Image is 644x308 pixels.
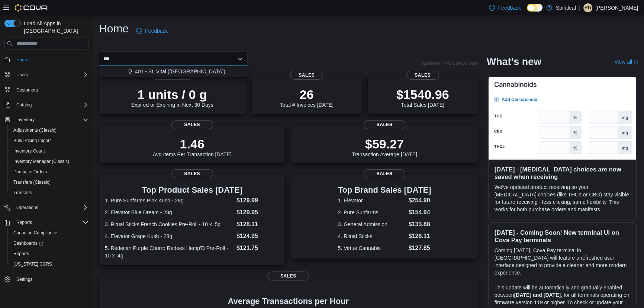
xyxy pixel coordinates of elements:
p: We've updated product receiving so your [MEDICAL_DATA] choices (like THCa or CBG) stay visible fo... [495,183,630,213]
button: Bulk Pricing Import [7,135,91,146]
a: Dashboards [10,239,46,248]
span: Sales [364,169,405,178]
a: View allExternal link [614,59,638,65]
span: Inventory Count [10,147,88,155]
span: Bulk Pricing Import [13,138,51,144]
h3: Top Brand Sales [DATE] [338,186,431,195]
div: Transaction Average [DATE] [352,137,417,157]
span: Customers [13,85,88,94]
h3: [DATE] - [MEDICAL_DATA] choices are now saved when receiving [495,166,630,180]
dt: 5. Virtue Cannabis [338,244,406,252]
span: Feedback [498,4,521,12]
span: Inventory Manager (Classic) [10,157,88,166]
button: Adjustments (Classic) [7,125,91,135]
a: Canadian Compliance [10,228,60,237]
span: Adjustments (Classic) [10,126,88,135]
button: Inventory [13,115,38,124]
p: [PERSON_NAME] [595,3,638,12]
dd: $254.90 [409,196,431,205]
span: Reports [13,218,88,227]
p: Coming [DATE], Cova Pay terminal in [GEOGRAPHIC_DATA] will feature a refreshed user interface des... [495,247,630,276]
span: Sales [171,169,213,178]
span: Settings [13,275,88,284]
a: [US_STATE] CCRS [10,260,55,269]
button: Users [13,70,31,79]
dd: $124.95 [236,232,279,241]
h3: Top Product Sales [DATE] [105,186,279,195]
a: Settings [13,275,35,284]
button: Purchase Orders [7,167,91,177]
p: Updated 1 minute(s) ago [420,60,477,66]
a: Transfers (Classic) [10,178,54,187]
dt: 2. Pure Sunfarms [338,209,406,216]
span: Inventory [13,115,88,124]
dd: $121.75 [236,244,279,253]
span: Canadian Compliance [10,228,88,237]
button: Transfers [7,187,91,198]
button: Operations [1,202,91,213]
p: 26 [280,87,333,102]
span: Washington CCRS [10,260,88,269]
dt: 3. Ritual Sticks French Cookies Pre-Roll - 10 x .5g [105,221,234,228]
dd: $133.88 [409,220,431,229]
dt: 1. Pure Sunfarms Pink Kush - 28g [105,197,234,204]
button: Catalog [1,100,91,110]
a: Home [13,55,31,64]
dt: 4. Ritual Sticks [338,232,406,240]
span: Inventory [16,117,35,123]
button: Customers [1,84,91,95]
h2: What's new [487,56,541,68]
span: Adjustments (Classic) [13,127,57,133]
dt: 2. Elevator Blue Dream - 28g [105,209,234,216]
span: Catalog [13,100,88,109]
span: Inventory Manager (Classic) [13,158,69,164]
span: Reports [16,219,32,225]
button: Canadian Compliance [7,228,91,238]
dd: $154.94 [409,208,431,217]
a: Inventory Manager (Classic) [10,157,72,166]
a: Adjustments (Classic) [10,126,59,135]
span: Transfers (Classic) [10,178,88,187]
dt: 3. General Admission [338,221,406,228]
div: Total Sales [DATE] [396,87,449,108]
button: Settings [1,274,91,285]
p: $1540.96 [396,87,449,102]
strong: [DATE] and [DATE] [514,292,561,298]
span: Canadian Compliance [13,230,57,236]
dd: $128.11 [236,220,279,229]
button: Inventory Manager (Classic) [7,156,91,167]
p: | [579,3,580,12]
a: Feedback [133,23,171,38]
span: Transfers (Classic) [13,179,51,185]
span: Sales [290,71,323,80]
a: Inventory Count [10,147,48,155]
span: RD [585,3,591,12]
span: Home [13,55,88,64]
button: Catalog [13,100,35,109]
dd: $127.85 [409,244,431,253]
span: Users [16,72,28,78]
p: 1 units / 0 g [131,87,213,102]
a: Purchase Orders [10,167,50,176]
button: 401 - St. Vital ([GEOGRAPHIC_DATA]) [99,66,248,77]
button: Transfers (Classic) [7,177,91,187]
span: Catalog [16,102,32,108]
button: Users [1,70,91,80]
span: Operations [16,205,38,211]
p: $59.27 [352,137,417,151]
button: Reports [1,217,91,228]
svg: External link [634,60,638,65]
div: Ravi D [583,3,592,12]
span: Home [16,57,28,63]
span: Load All Apps in [GEOGRAPHIC_DATA] [21,20,88,35]
span: Operations [13,203,88,212]
span: Dashboards [13,240,43,246]
span: Transfers [10,188,88,197]
nav: Complex example [4,51,88,304]
span: Settings [16,276,32,282]
span: Customers [16,87,38,93]
span: Sales [364,120,405,129]
span: Users [13,70,88,79]
button: Operations [13,203,41,212]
